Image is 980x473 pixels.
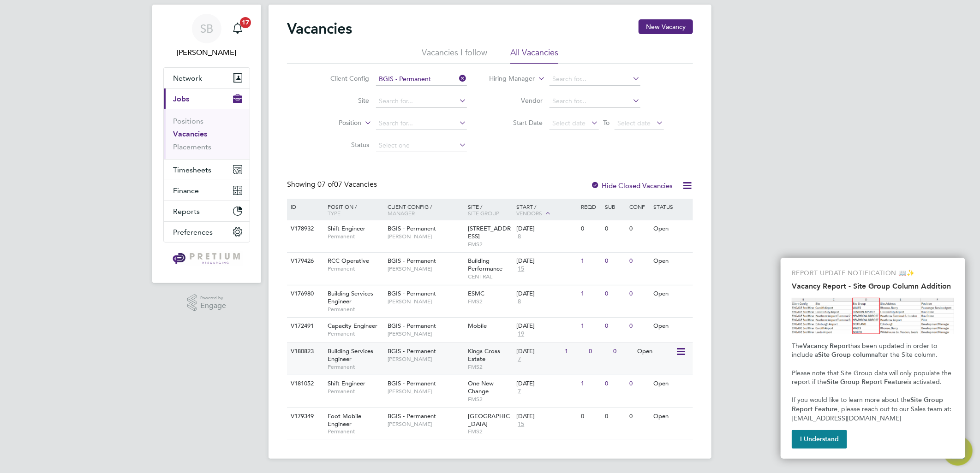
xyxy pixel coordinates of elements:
[792,298,954,334] img: Site Group Column in Vacancy Report
[603,285,627,302] div: 0
[827,378,907,386] strong: Site Group Report Feature
[579,318,603,335] div: 1
[328,290,373,305] span: Building Services Engineer
[550,95,640,108] input: Search for...
[173,228,213,236] span: Preferences
[328,412,361,428] span: Foot Mobile Engineer
[490,118,543,127] label: Start Date
[152,5,261,283] nav: Main navigation
[603,220,627,237] div: 0
[553,119,586,127] span: Select date
[163,47,250,58] span: Sasha Baird
[468,209,500,217] span: Site Group
[328,233,383,240] span: Permanent
[618,119,651,127] span: Select date
[328,306,383,313] span: Permanent
[317,74,370,83] label: Client Config
[173,117,203,125] a: Positions
[328,265,383,272] span: Permanent
[651,199,692,214] div: Status
[516,388,522,396] span: 7
[328,428,383,435] span: Permanent
[468,290,485,297] span: ESMC
[200,23,213,35] span: SB
[173,74,202,83] span: Network
[579,375,603,392] div: 1
[288,285,321,302] div: V176980
[173,166,211,174] span: Timesheets
[516,330,526,338] span: 19
[516,290,576,298] div: [DATE]
[516,257,576,265] div: [DATE]
[635,343,675,360] div: Open
[651,285,692,302] div: Open
[516,348,560,355] div: [DATE]
[792,405,953,422] span: , please reach out to our Sales team at: [EMAIL_ADDRESS][DOMAIN_NAME]
[468,396,512,403] span: FMS2
[317,180,377,189] span: 07 Vacancies
[328,330,383,337] span: Permanent
[651,408,692,425] div: Open
[388,225,436,232] span: BGIS - Permanent
[468,347,501,363] span: Kings Cross Estate
[875,351,938,359] span: after the Site column.
[173,207,200,216] span: Reports
[603,253,627,270] div: 0
[388,257,436,265] span: BGIS - Permanent
[603,318,627,335] div: 0
[468,412,510,428] span: [GEOGRAPHIC_DATA]
[468,273,512,280] span: CENTRAL
[288,253,321,270] div: V179426
[792,342,939,359] span: has been updated in order to include a
[627,220,651,237] div: 0
[514,199,579,222] div: Start /
[516,420,526,428] span: 15
[163,252,250,266] a: Go to home page
[516,355,522,363] span: 7
[562,343,586,360] div: 1
[651,375,692,392] div: Open
[516,380,576,388] div: [DATE]
[288,220,321,237] div: V178932
[468,322,487,330] span: Mobile
[792,430,847,449] button: I Understand
[579,253,603,270] div: 1
[170,252,243,266] img: pretium-logo-retina.png
[317,96,370,105] label: Site
[591,181,673,190] label: Hide Closed Vacancies
[627,408,651,425] div: 0
[516,413,576,420] div: [DATE]
[803,342,850,350] strong: Vacancy Report
[627,375,651,392] div: 0
[385,199,466,221] div: Client Config /
[288,408,321,425] div: V179349
[468,257,503,272] span: Building Performance
[516,233,522,241] span: 8
[579,220,603,237] div: 0
[603,199,627,214] div: Sub
[627,199,651,214] div: Conf
[792,396,910,404] span: If you would like to learn more about the
[388,330,464,337] span: [PERSON_NAME]
[173,142,211,151] a: Placements
[468,363,512,371] span: FMS2
[792,269,954,278] p: REPORT UPDATE NOTIFICATION 📖✨
[468,379,494,395] span: One New Change
[200,302,226,310] span: Engage
[376,73,467,86] input: Search for...
[388,388,464,395] span: [PERSON_NAME]
[388,290,436,297] span: BGIS - Permanent
[328,379,365,387] span: Shift Engineer
[388,355,464,363] span: [PERSON_NAME]
[579,199,603,214] div: Reqd
[651,318,692,335] div: Open
[516,298,522,306] span: 8
[328,225,365,232] span: Shift Engineer
[639,19,693,34] button: New Vacancy
[388,412,436,420] span: BGIS - Permanent
[516,209,542,217] span: Vendors
[466,199,514,221] div: Site /
[388,322,436,330] span: BGIS - Permanent
[288,318,321,335] div: V172491
[468,428,512,435] span: FMS2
